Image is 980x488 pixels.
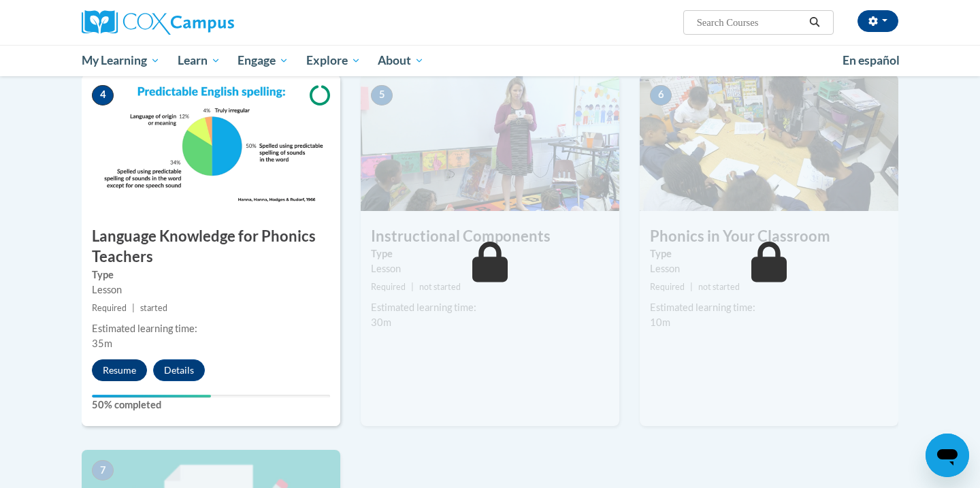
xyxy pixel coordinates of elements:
span: Required [92,303,127,313]
img: Course Image [82,75,340,211]
span: 5 [371,85,393,105]
span: 7 [92,460,114,481]
img: Cox Campus [82,10,234,35]
button: Search [804,14,825,31]
input: Search Courses [696,14,804,31]
label: Type [371,246,609,261]
a: Learn [169,45,229,76]
span: Explore [306,52,361,69]
span: | [132,303,135,313]
h3: Instructional Components [361,226,619,247]
span: Required [371,282,406,292]
h3: Phonics in Your Classroom [640,226,898,247]
a: My Learning [73,45,169,76]
button: Resume [92,359,147,381]
span: | [411,282,414,292]
span: | [690,282,693,292]
span: 4 [92,85,114,105]
button: Details [153,359,205,381]
span: 30m [371,316,391,328]
span: not started [698,282,740,292]
div: Your progress [92,395,211,397]
div: Estimated learning time: [650,300,888,315]
a: Explore [297,45,370,76]
span: 6 [650,85,672,105]
span: About [378,52,424,69]
iframe: Button to launch messaging window [926,434,969,477]
div: Lesson [371,261,609,276]
a: En español [834,46,909,75]
span: 35m [92,338,112,349]
div: Lesson [650,261,888,276]
a: Cox Campus [82,10,340,35]
div: Estimated learning time: [92,321,330,336]
span: My Learning [82,52,160,69]
div: Main menu [61,45,919,76]
span: not started [419,282,461,292]
a: Engage [229,45,297,76]
span: Required [650,282,685,292]
div: Lesson [92,282,330,297]
img: Course Image [640,75,898,211]
span: Learn [178,52,220,69]
label: Type [650,246,888,261]
label: Type [92,267,330,282]
img: Course Image [361,75,619,211]
h3: Language Knowledge for Phonics Teachers [82,226,340,268]
button: Account Settings [857,10,898,32]
span: started [140,303,167,313]
span: En español [843,53,900,67]
div: Estimated learning time: [371,300,609,315]
span: Engage [238,52,289,69]
a: About [370,45,434,76]
span: 10m [650,316,670,328]
label: 50% completed [92,397,330,412]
